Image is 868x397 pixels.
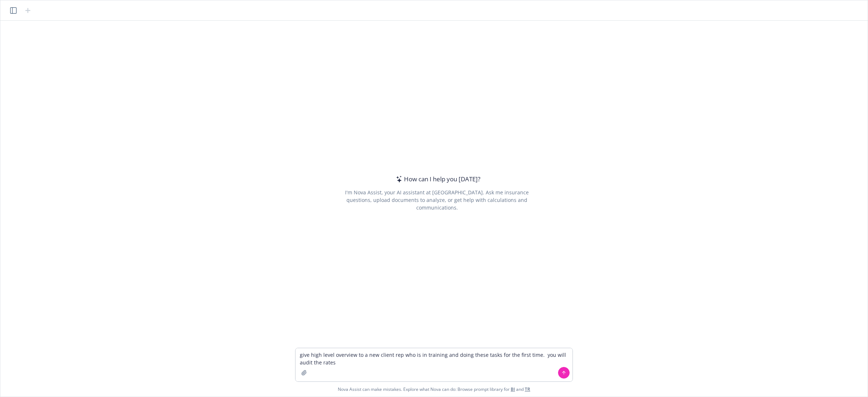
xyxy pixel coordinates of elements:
span: Nova Assist can make mistakes. Explore what Nova can do: Browse prompt library for and [338,382,530,397]
textarea: give high level overview to a new client rep who is in training and doing these tasks for the fir... [295,348,573,381]
a: BI [511,386,515,392]
div: How can I help you [DATE]? [394,174,480,184]
div: I'm Nova Assist, your AI assistant at [GEOGRAPHIC_DATA]. Ask me insurance questions, upload docum... [335,189,539,211]
a: TR [525,386,530,392]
